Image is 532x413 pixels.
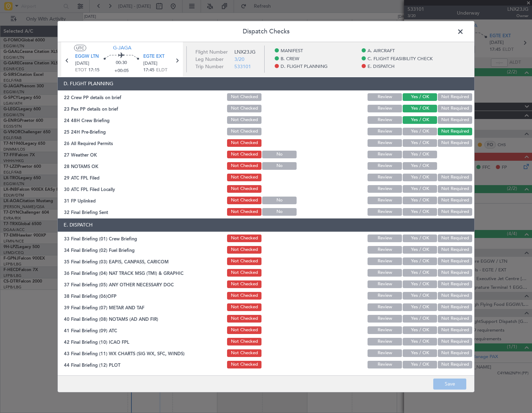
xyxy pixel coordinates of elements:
button: Yes / OK [403,185,437,193]
button: Yes / OK [403,349,437,357]
button: Not Required [438,326,472,334]
button: Yes / OK [403,93,437,101]
button: Not Required [438,303,472,311]
button: Not Required [438,208,472,216]
button: Yes / OK [403,326,437,334]
button: Not Required [438,338,472,346]
button: Not Required [438,349,472,357]
button: Yes / OK [403,128,437,135]
button: Yes / OK [403,105,437,112]
button: Yes / OK [403,303,437,311]
button: Not Required [438,105,472,112]
button: Yes / OK [403,151,437,158]
button: Not Required [438,292,472,300]
button: Yes / OK [403,208,437,216]
button: Yes / OK [403,292,437,300]
button: Not Required [438,280,472,288]
button: Not Required [438,139,472,147]
button: Yes / OK [403,280,437,288]
button: Yes / OK [403,235,437,242]
button: Not Required [438,128,472,135]
span: C. FLIGHT FEASIBILITY CHECK [368,56,433,63]
button: Not Required [438,235,472,242]
button: Not Required [438,246,472,254]
button: Yes / OK [403,257,437,265]
button: Not Required [438,269,472,277]
button: Not Required [438,197,472,204]
button: Not Required [438,174,472,181]
button: Yes / OK [403,162,437,170]
button: Yes / OK [403,197,437,204]
button: Yes / OK [403,361,437,368]
button: Not Required [438,185,472,193]
button: Yes / OK [403,139,437,147]
button: Not Required [438,116,472,124]
button: Not Required [438,257,472,265]
button: Yes / OK [403,246,437,254]
button: Yes / OK [403,174,437,181]
button: Yes / OK [403,116,437,124]
button: Not Required [438,93,472,101]
button: Not Required [438,361,472,368]
header: Dispatch Checks [58,21,474,42]
button: Not Required [438,315,472,323]
button: Yes / OK [403,338,437,346]
button: Yes / OK [403,269,437,277]
button: Yes / OK [403,315,437,323]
